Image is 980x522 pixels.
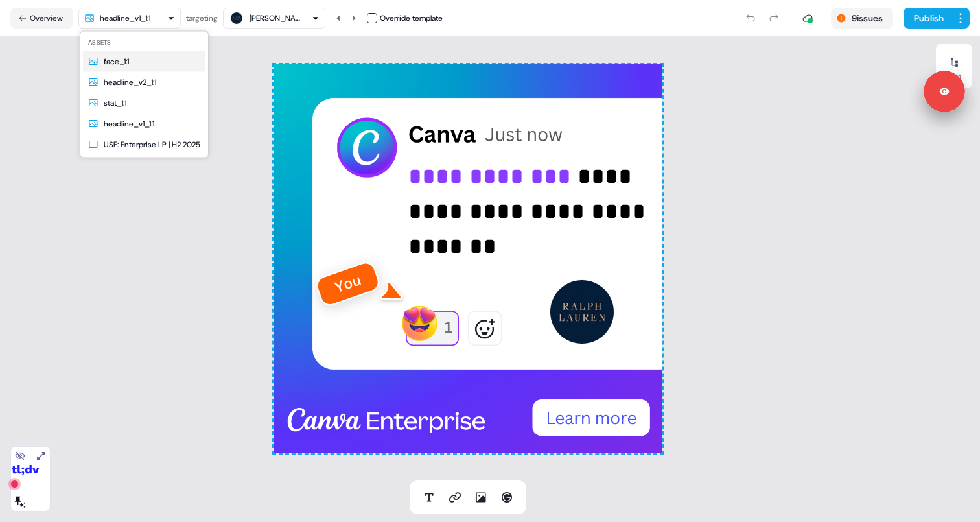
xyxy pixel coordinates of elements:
[83,34,205,51] div: Assets
[104,55,129,68] div: face_1:1
[104,138,200,151] div: USE: Enterprise LP | H2 2025
[104,97,126,110] div: stat_1:1
[104,117,154,130] div: headline_v1_1:1
[104,76,156,89] div: headline_v2_1:1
